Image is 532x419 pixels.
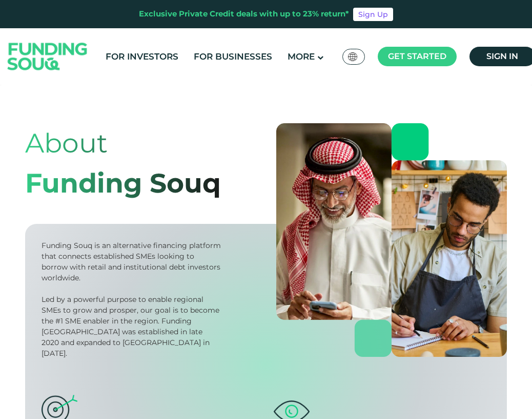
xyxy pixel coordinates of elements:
[42,240,221,283] div: Funding Souq is an alternative financing platform that connects established SMEs looking to borro...
[276,123,507,357] img: about-us-banner
[486,51,518,61] span: Sign in
[25,123,221,163] div: About
[25,163,221,203] div: Funding Souq
[348,52,357,61] img: SA Flag
[288,51,315,62] span: More
[388,51,446,61] span: Get started
[191,48,275,65] a: For Businesses
[42,294,221,359] div: Led by a powerful purpose to enable regional SMEs to grow and prosper, our goal is to become the ...
[353,8,393,21] a: Sign Up
[103,48,181,65] a: For Investors
[139,8,349,20] div: Exclusive Private Credit deals with up to 23% return*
